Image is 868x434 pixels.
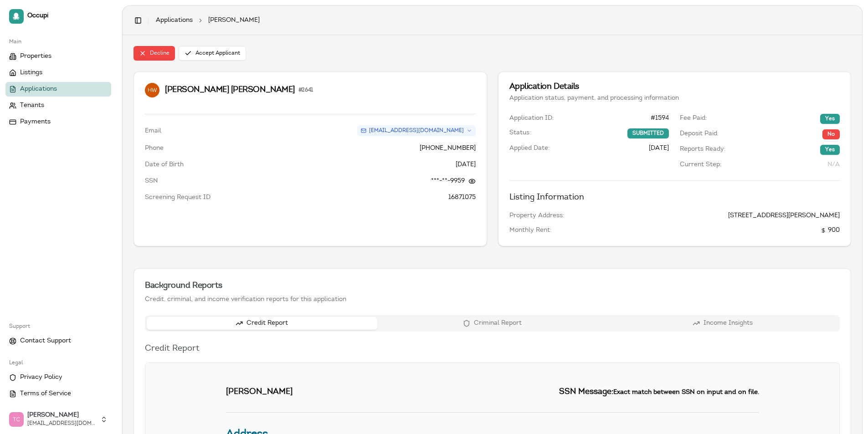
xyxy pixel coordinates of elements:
nav: breadcrumb [156,16,260,25]
div: Background Reports [145,280,840,292]
span: # 2641 [298,87,313,94]
h2: [PERSON_NAME] [226,386,486,398]
span: [EMAIL_ADDRESS][DOMAIN_NAME] [369,127,464,134]
button: Accept Applicant [179,46,246,61]
span: Property Address: [509,211,564,220]
span: [EMAIL_ADDRESS][DOMAIN_NAME] [27,420,97,427]
span: Tenants [20,101,44,110]
a: Applications [156,16,193,25]
a: Listings [5,66,111,80]
div: SUBMITTED [627,128,669,138]
a: Tenants [5,98,111,113]
div: Yes [820,114,840,124]
span: Occupi [27,12,108,20]
button: Trudy Childers[PERSON_NAME][EMAIL_ADDRESS][DOMAIN_NAME] [5,408,111,430]
a: Payments [5,115,111,129]
img: Hettie Winn [145,83,159,97]
span: SSN Message: [559,388,613,396]
span: Application ID: [509,114,554,123]
span: Status: [509,128,531,138]
button: Credit Report [147,317,377,330]
a: Occupi [5,5,111,27]
dt: Screening Request ID [145,193,211,202]
span: Payments [20,117,51,127]
a: Applications [5,82,111,97]
div: Credit, criminal, and income verification reports for this application [145,295,840,304]
a: Terms of Service [5,387,111,401]
span: Applications [20,85,57,94]
div: Main [5,35,111,49]
a: [PHONE_NUMBER] [420,145,476,152]
span: # 1594 [651,114,669,123]
div: No [822,129,840,139]
dt: Date of Birth [145,160,184,169]
span: Properties [20,52,51,61]
span: [PERSON_NAME] [27,412,97,420]
span: Applied Date: [509,144,550,153]
button: Income Insights [607,317,838,330]
button: Criminal Report [377,317,608,330]
span: Terms of Service [20,389,71,398]
a: Privacy Policy [5,370,111,385]
button: Decline [134,46,175,61]
div: Yes [820,145,840,155]
dt: Phone [145,144,164,153]
div: Legal [5,356,111,370]
span: N/A [827,162,840,168]
dd: [DATE] [456,160,476,169]
span: Monthly Rent: [509,226,551,235]
h4: Listing Information [509,192,840,204]
div: Support [5,319,111,334]
span: [PERSON_NAME] [PERSON_NAME] [165,84,295,97]
span: Privacy Policy [20,373,62,382]
dt: Email [145,127,161,136]
span: 16871075 [448,194,476,201]
span: Contact Support [20,337,71,346]
span: 900 [821,226,840,235]
h3: Credit Report [145,342,840,355]
span: [DATE] [649,144,669,153]
span: Reports Ready: [680,145,725,155]
dt: SSN [145,177,158,186]
small: Exact match between SSN on input and on file. [613,389,759,396]
span: Listings [20,68,42,77]
span: Deposit Paid: [680,129,719,139]
a: Properties [5,49,111,64]
span: [STREET_ADDRESS][PERSON_NAME] [728,211,840,220]
img: Trudy Childers [9,412,24,427]
span: Fee Paid: [680,114,707,124]
a: Contact Support [5,334,111,348]
div: Application Details [509,83,840,91]
div: Application status, payment, and processing information [509,94,840,103]
span: Current Step: [680,160,721,169]
span: [PERSON_NAME] [208,16,260,25]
